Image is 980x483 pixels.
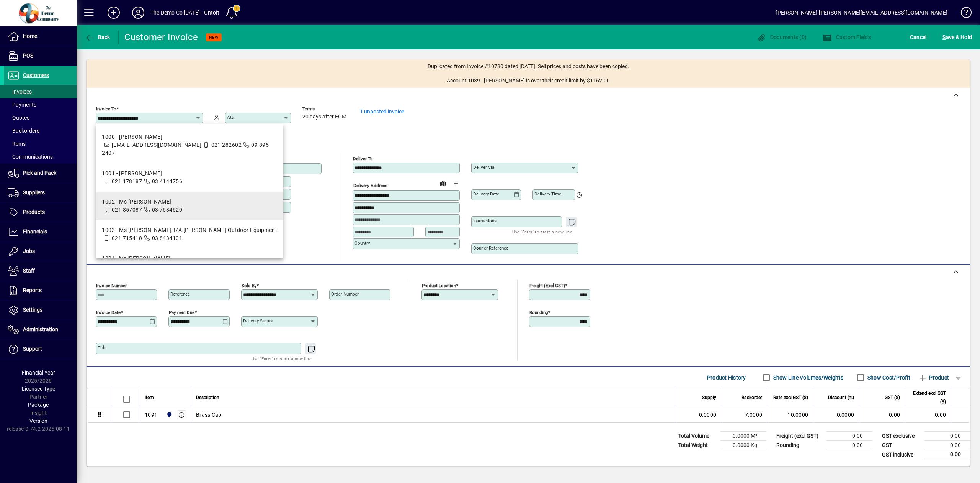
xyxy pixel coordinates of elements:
button: Back [83,30,112,44]
mat-label: Attn [227,115,235,120]
span: GST ($) [885,393,900,402]
span: Home [23,33,37,39]
span: Customers [23,72,49,78]
div: 1004 - Mr [PERSON_NAME] [102,255,182,263]
span: Extend excl GST ($) [910,389,946,406]
button: Choose address [449,177,462,189]
span: Staff [23,268,35,274]
button: Documents (0) [755,30,808,44]
td: 0.00 [924,432,970,441]
div: 10.0000 [772,411,808,419]
mat-label: Delivery time [534,191,561,197]
mat-label: Invoice To [96,106,116,112]
mat-option: 1003 - Ms Andrea Hill T/A Andrea Hill Outdoor Equipment [96,220,283,248]
button: Add [101,6,126,20]
td: 0.00 [924,450,970,460]
span: Description [196,393,219,402]
a: Support [4,340,77,359]
a: Invoices [4,85,77,98]
span: Discount (%) [828,393,854,402]
span: 021 857087 [112,207,142,213]
span: ave & Hold [942,31,972,43]
mat-hint: Use 'Enter' to start a new line [512,227,572,236]
mat-label: Delivery status [243,318,273,324]
a: Home [4,27,77,46]
td: 0.00 [859,407,905,422]
button: Save & Hold [941,30,974,44]
a: Backorders [4,124,77,137]
td: GST [878,441,924,450]
a: Administration [4,320,77,339]
mat-label: Product location [422,283,456,288]
span: Suppliers [23,189,45,195]
span: S [942,34,946,40]
span: 03 4144756 [152,178,182,184]
span: Package [28,402,49,408]
label: Show Cost/Profit [866,374,910,381]
mat-label: Payment due [169,310,194,315]
span: Products [23,209,45,215]
td: Rounding [773,441,826,450]
a: Financials [4,222,77,242]
mat-label: Freight (excl GST) [529,283,565,288]
label: Show Line Volumes/Weights [772,374,843,381]
a: Products [4,203,77,222]
a: POS [4,46,77,66]
td: 0.0000 Kg [720,441,766,450]
span: Payments [8,102,36,108]
a: Communications [4,150,77,163]
span: Back [85,34,110,40]
span: Financials [23,228,47,235]
mat-label: Order number [331,291,359,297]
a: Payments [4,98,77,111]
td: Total Volume [675,432,720,441]
a: Pick and Pack [4,164,77,183]
span: Financial Year [22,370,55,376]
td: 0.00 [905,407,951,422]
mat-label: Deliver via [473,164,494,170]
span: 021 178187 [112,178,142,184]
span: Invoices [8,89,32,95]
a: Settings [4,301,77,320]
app-page-header-button: Back [77,30,119,44]
span: 03 7634620 [152,207,182,213]
div: 1091 [145,411,157,419]
span: Supply [702,393,716,402]
span: Support [23,346,42,352]
mat-label: Country [354,240,370,246]
span: POS [23,53,33,59]
mat-label: Delivery date [473,191,499,197]
mat-option: 1004 - Mr Andrew Hills [96,248,283,277]
a: View on map [437,177,449,189]
mat-label: Sold by [242,283,256,288]
div: 1000 - [PERSON_NAME] [102,133,277,141]
span: Jobs [23,248,35,254]
mat-label: Courier Reference [473,245,508,251]
a: Staff [4,261,77,281]
span: NEW [209,35,219,40]
mat-label: Invoice number [96,283,127,288]
span: Documents (0) [757,34,807,40]
a: Knowledge Base [955,2,970,26]
button: Product [914,371,953,384]
mat-option: 1000 - Mrs Alice Smith [96,127,283,163]
a: Quotes [4,111,77,124]
a: Reports [4,281,77,300]
span: 0.0000 [699,411,717,419]
span: Licensee Type [22,386,55,392]
span: Version [29,418,47,424]
button: Custom Fields [821,30,873,44]
span: Cancel [910,31,927,43]
div: 1002 - Ms [PERSON_NAME] [102,198,182,206]
mat-label: Title [98,345,106,350]
span: Quotes [8,115,29,121]
span: Administration [23,326,58,332]
span: Product [918,371,949,384]
span: Product History [707,371,746,384]
div: 1003 - Ms [PERSON_NAME] T/A [PERSON_NAME] Outdoor Equipment [102,226,277,234]
button: Cancel [908,30,929,44]
mat-label: Deliver To [353,156,373,161]
a: Jobs [4,242,77,261]
span: Backorders [8,128,39,134]
span: [EMAIL_ADDRESS][DOMAIN_NAME] [112,142,201,148]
